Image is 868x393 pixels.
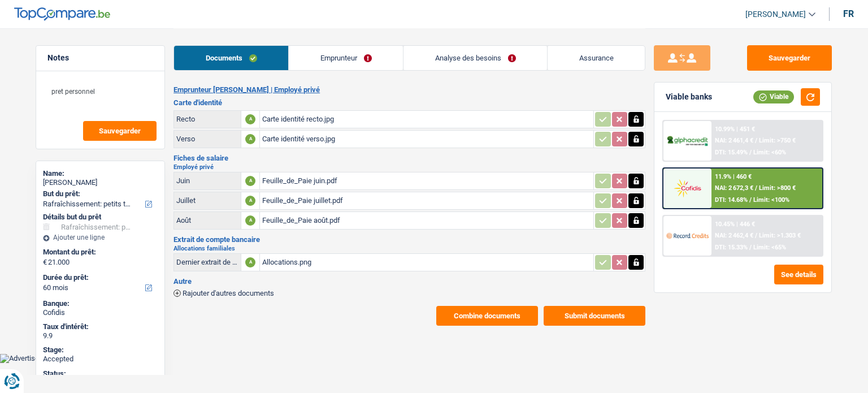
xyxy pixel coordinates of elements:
[715,232,753,239] span: NAI: 2 462,4 €
[753,90,794,103] div: Viable
[436,306,538,326] button: Combine documents
[43,213,158,222] div: Détails but du prêt
[43,299,158,308] div: Banque:
[715,221,755,228] div: 10.45% | 446 €
[759,184,796,192] span: Limit: >800 €
[43,178,158,187] div: [PERSON_NAME]
[173,85,645,94] h2: Emprunteur [PERSON_NAME] | Employé privé
[289,46,403,70] a: Emprunteur
[173,164,645,170] h2: Employé privé
[174,46,288,70] a: Documents
[173,245,645,252] h2: Allocations familiales
[173,290,274,297] button: Rajouter d'autres documents
[176,115,238,123] div: Recto
[843,8,854,19] div: fr
[666,225,708,246] img: Record Credits
[544,306,645,326] button: Submit documents
[749,196,752,204] span: /
[745,10,806,19] span: [PERSON_NAME]
[749,149,752,156] span: /
[715,137,753,144] span: NAI: 2 461,4 €
[749,244,752,251] span: /
[43,331,158,340] div: 9.9
[173,278,645,285] h3: Autre
[173,99,645,106] h3: Carte d'identité
[548,46,645,70] a: Assurance
[262,212,591,229] div: Feuille_de_Paie août.pdf
[43,273,155,282] label: Durée du prêt:
[183,290,274,297] span: Rajouter d'autres documents
[262,111,591,128] div: Carte identité recto.jpg
[715,173,752,180] div: 11.9% | 460 €
[43,322,158,331] div: Taux d'intérêt:
[747,45,832,71] button: Sauvegarder
[43,258,47,267] span: €
[262,254,591,271] div: Allocations.png
[715,196,748,204] span: DTI: 14.68%
[176,258,238,266] div: Dernier extrait de compte pour vos allocations familiales
[245,114,255,124] div: A
[262,172,591,189] div: Feuille_de_Paie juin.pdf
[403,46,547,70] a: Analyse des besoins
[83,121,157,141] button: Sauvegarder
[43,346,158,355] div: Stage:
[666,178,708,198] img: Cofidis
[176,135,238,143] div: Verso
[262,131,591,148] div: Carte identité verso.jpg
[43,248,155,257] label: Montant du prêt:
[755,184,757,192] span: /
[43,189,155,198] label: But du prêt:
[753,149,786,156] span: Limit: <60%
[176,196,238,205] div: Juillet
[753,196,789,204] span: Limit: <100%
[245,176,255,186] div: A
[245,257,255,267] div: A
[47,53,153,63] h5: Notes
[43,169,158,178] div: Name:
[43,308,158,317] div: Cofidis
[176,216,238,224] div: Août
[666,92,712,102] div: Viable banks
[755,232,757,239] span: /
[715,149,748,156] span: DTI: 15.49%
[715,184,753,192] span: NAI: 2 672,3 €
[759,232,801,239] span: Limit: >1.303 €
[14,7,110,21] img: TopCompare Logo
[176,176,238,185] div: Juin
[753,244,786,251] span: Limit: <65%
[173,236,645,243] h3: Extrait de compte bancaire
[43,369,158,378] div: Status:
[43,234,158,241] div: Ajouter une ligne
[715,126,755,133] div: 10.99% | 451 €
[245,134,255,144] div: A
[245,196,255,206] div: A
[99,127,141,135] span: Sauvegarder
[774,265,823,284] button: See details
[262,192,591,209] div: Feuille_de_Paie juillet.pdf
[666,135,708,148] img: AlphaCredit
[759,137,796,144] span: Limit: >750 €
[736,5,815,24] a: [PERSON_NAME]
[173,154,645,162] h3: Fiches de salaire
[43,355,158,364] div: Accepted
[715,244,748,251] span: DTI: 15.33%
[755,137,757,144] span: /
[245,215,255,226] div: A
